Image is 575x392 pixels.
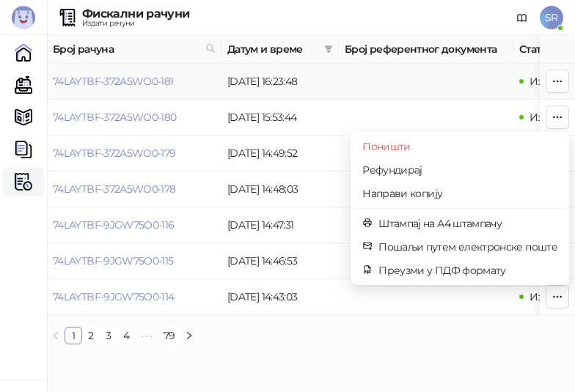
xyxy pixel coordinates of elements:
[82,20,189,27] div: Издати рачуни
[47,171,221,207] td: 74LAYTBF-372A5WO0-178
[378,239,557,255] span: Пошаљи путем електронске поште
[378,215,557,232] span: Штампај на А4 штампачу
[221,207,339,243] td: [DATE] 14:47:31
[47,327,65,344] button: left
[227,41,318,57] span: Датум и време
[530,111,559,124] span: Издат
[53,111,177,124] a: 74LAYTBF-372A5WO0-180
[65,328,81,344] a: 1
[47,243,221,279] td: 74LAYTBF-9JGW75O0-115
[47,207,221,243] td: 74LAYTBF-9JGW75O0-116
[362,162,557,178] span: Рефундирај
[221,64,339,100] td: [DATE] 16:23:48
[118,328,134,344] a: 4
[53,147,176,160] a: 74LAYTBF-372A5WO0-179
[47,64,221,100] td: 74LAYTBF-372A5WO0-181
[53,75,174,88] a: 74LAYTBF-372A5WO0-181
[53,41,199,57] span: Број рачуна
[65,327,82,344] li: 1
[47,35,221,64] th: Број рачуна
[53,254,174,267] a: 74LAYTBF-9JGW75O0-115
[221,279,339,315] td: [DATE] 14:43:03
[362,138,557,155] span: Поништи
[53,182,176,196] a: 74LAYTBF-372A5WO0-178
[158,327,180,344] li: 79
[53,290,175,303] a: 74LAYTBF-9JGW75O0-114
[100,328,117,344] a: 3
[47,279,221,315] td: 74LAYTBF-9JGW75O0-114
[159,328,180,344] a: 79
[530,75,559,88] span: Издат
[82,327,100,344] li: 2
[362,185,557,201] span: Направи копију
[12,6,35,29] img: Logo
[510,6,534,29] a: Документација
[100,327,117,344] li: 3
[51,331,60,340] span: left
[83,328,99,344] a: 2
[221,100,339,136] td: [DATE] 15:53:44
[185,331,194,340] span: right
[540,6,563,29] span: SR
[324,45,333,53] span: filter
[53,218,175,232] a: 74LAYTBF-9JGW75O0-116
[321,38,336,60] span: filter
[82,8,189,20] div: Фискални рачуни
[180,327,198,344] li: Следећа страна
[135,327,158,344] span: •••
[47,136,221,171] td: 74LAYTBF-372A5WO0-179
[221,243,339,279] td: [DATE] 14:46:53
[135,327,158,344] li: Следећих 5 Страна
[221,171,339,207] td: [DATE] 14:48:03
[339,35,513,64] th: Број референтног документа
[47,327,65,344] li: Претходна страна
[378,262,557,278] span: Преузми у ПДФ формату
[117,327,135,344] li: 4
[180,327,198,344] button: right
[530,290,559,303] span: Издат
[221,136,339,171] td: [DATE] 14:49:52
[47,100,221,136] td: 74LAYTBF-372A5WO0-180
